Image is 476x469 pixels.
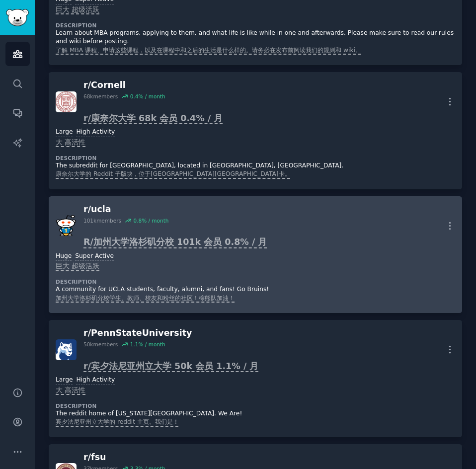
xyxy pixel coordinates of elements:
[75,252,114,261] div: Super Active
[83,327,258,339] div: r/ PennStateUniversity
[49,72,462,189] a: Cornellr/Cornell68kmembers0.4% / monthr/康奈尔大学 68k 会员 0.4% / 月LargeHigh Activity 大 高活性DescriptionT...
[56,47,361,54] font: 了解 MBA 课程、申请这些课程，以及在课程中和之后的生活是什么样的。请务必在发布前阅读我们的规则和 wiki。
[130,341,165,348] div: 1.1 % / month
[56,285,455,303] p: A community for UCLA students, faculty, alumni, and fans! Go Bruins!
[56,278,455,285] dt: Description
[49,320,462,437] a: PennStateUniversityr/PennStateUniversity50kmembers1.1% / monthr/宾夕法尼亚州立大学 50k 会员 1.1% / 月LargeHig...
[56,409,455,427] p: The reddit home of [US_STATE][GEOGRAPHIC_DATA]. We Are!
[83,113,223,123] font: r/康奈尔大学 68k 会员 0.4% / 月
[83,237,267,247] font: R/加州大学洛杉矶分校 101k 会员 0.8% / 月
[83,451,200,464] div: r/ fsu
[56,295,235,302] font: 加州大学洛杉矶分校学生、教师、校友和粉丝的社区！棕熊队加油！
[56,22,455,29] dt: Description
[130,93,165,100] div: 0.4 % / month
[56,138,85,146] font: 大 高活性
[6,9,29,26] img: GummySearch logo
[83,341,118,348] div: 50k members
[83,79,223,91] div: r/ Cornell
[56,402,455,409] dt: Description
[83,93,118,100] div: 68k members
[133,217,168,224] div: 0.8 % / month
[56,386,85,394] font: 大 高活性
[56,215,77,236] img: ucla
[56,252,72,261] div: Huge
[56,376,73,385] div: Large
[56,128,73,137] div: Large
[76,128,115,137] div: High Activity
[56,5,99,13] font: 巨大 超级活跃
[56,155,455,161] dt: Description
[56,262,99,270] font: 巨大 超级活跃
[76,376,115,385] div: High Activity
[83,361,258,371] font: r/宾夕法尼亚州立大学 50k 会员 1.1% / 月
[56,161,455,179] p: The subreddit for [GEOGRAPHIC_DATA], located in [GEOGRAPHIC_DATA], [GEOGRAPHIC_DATA].
[56,91,77,112] img: Cornell
[56,339,77,360] img: PennStateUniversity
[56,29,455,55] p: Learn about MBA programs, applying to them, and what life is like while in one and afterwards. Pl...
[83,217,121,224] div: 101k members
[83,203,267,216] div: r/ ucla
[56,418,179,425] font: 宾夕法尼亚州立大学的 reddit 主页。我们是！
[49,196,462,313] a: uclar/ucla101kmembers0.8% / monthR/加州大学洛杉矶分校 101k 会员 0.8% / 月HugeSuper Active 巨大 超级活跃DescriptionA...
[56,170,291,177] font: 康奈尔大学的 Reddit 子版块，位于[GEOGRAPHIC_DATA][GEOGRAPHIC_DATA]卡。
